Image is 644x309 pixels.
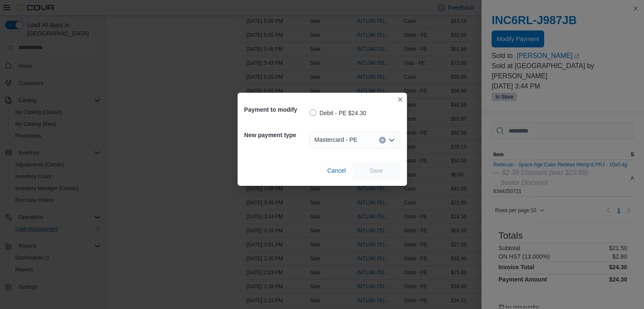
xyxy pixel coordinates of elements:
button: Closes this modal window [395,94,405,105]
span: Mastercard - PE [315,135,357,145]
button: Clear input [379,137,386,143]
span: Save [370,166,383,175]
label: Debit - PE $24.30 [310,108,367,118]
h5: Payment to modify [244,101,308,118]
h5: New payment type [244,127,308,143]
input: Accessible screen reader label [361,135,362,145]
span: Cancel [327,166,346,175]
button: Cancel [324,162,349,179]
button: Open list of options [388,137,395,143]
button: Save [353,162,400,179]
